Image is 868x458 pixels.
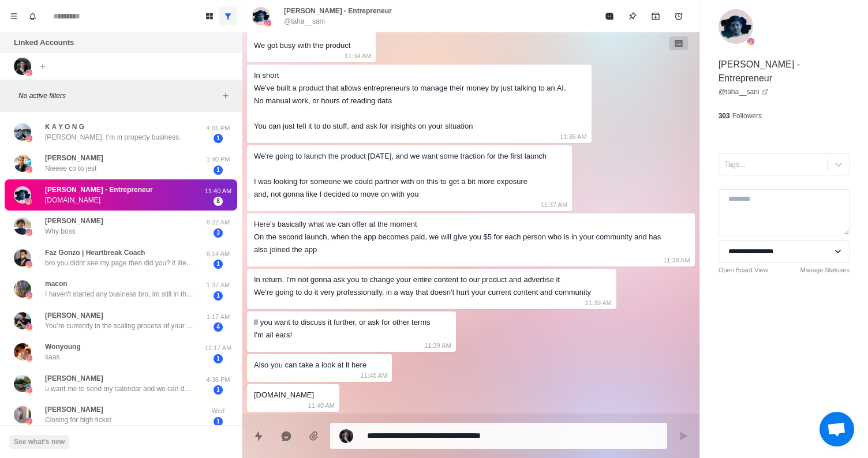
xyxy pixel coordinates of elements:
[254,316,431,341] div: If you want to discuss it further, or ask for other terms I'm all ears!
[302,425,325,448] button: Add media
[204,406,233,416] p: Wed
[560,130,586,143] p: 11:35 AM
[361,369,387,382] p: 11:40 AM
[25,229,32,236] img: picture
[45,195,100,205] p: [DOMAIN_NAME]
[621,5,644,28] button: Pin
[45,122,84,132] p: K A Y O N G
[45,384,195,394] p: u want me to send my calendar and we can do a 1:1?
[45,216,103,226] p: [PERSON_NAME]
[214,166,223,175] span: 1
[204,280,233,290] p: 1:37 AM
[36,59,50,73] button: Add account
[747,38,754,45] img: picture
[214,260,223,269] span: 1
[45,321,195,331] p: You’re currently in the scaling process of your offer or what’s the situation brother?
[25,69,32,76] img: picture
[667,5,690,28] button: Add reminder
[820,412,854,446] div: Open chat
[45,185,153,195] p: [PERSON_NAME] - Entrepreneur
[25,261,32,268] img: picture
[25,386,32,393] img: picture
[45,310,103,321] p: [PERSON_NAME]
[45,352,59,362] p: saas
[45,163,96,174] p: Nieeee co to jest
[14,406,31,423] img: picture
[45,404,103,415] p: [PERSON_NAME]
[214,134,223,143] span: 1
[25,324,32,331] img: picture
[732,111,762,121] p: Followers
[719,87,769,97] a: @taha__sani
[204,217,233,227] p: 8:22 AM
[254,389,314,401] div: [DOMAIN_NAME]
[672,425,695,448] button: Send message
[200,7,219,25] button: Board View
[14,155,31,172] img: picture
[18,91,219,101] p: No active filters
[598,5,621,28] button: Mark as read
[308,399,335,412] p: 11:40 AM
[14,343,31,361] img: picture
[204,312,233,322] p: 1:17 AM
[214,322,223,332] span: 4
[14,58,31,75] img: picture
[45,289,195,299] p: I haven't started any business bro, im still in the making💪
[284,6,392,16] p: [PERSON_NAME] - Entrepreneur
[45,226,76,236] p: Why boss
[25,198,32,205] img: picture
[9,435,69,449] button: See what's new
[25,135,32,142] img: picture
[45,373,103,384] p: [PERSON_NAME]
[719,58,850,85] p: [PERSON_NAME] - Entrepreneur
[644,5,667,28] button: Archive
[45,415,111,425] p: Closing for high ticket
[254,273,591,299] div: In return, I'm not gonna ask you to change your entire content to our product and advertise it We...
[14,375,31,392] img: picture
[275,425,298,448] button: Reply with AI
[5,7,23,25] button: Menu
[14,312,31,329] img: picture
[204,123,233,133] p: 4:01 PM
[663,254,690,266] p: 11:38 AM
[204,186,233,196] p: 11:40 AM
[254,150,547,201] div: We're going to launch the product [DATE], and we want some traction for the first launch I was lo...
[14,186,31,204] img: picture
[14,249,31,266] img: picture
[541,198,567,211] p: 11:37 AM
[204,375,233,385] p: 4:38 PM
[204,343,233,353] p: 12:17 AM
[23,7,42,25] button: Notifications
[585,296,612,309] p: 11:39 AM
[214,354,223,363] span: 1
[247,425,270,448] button: Quick replies
[219,89,233,103] button: Add filters
[719,111,730,121] p: 303
[214,417,223,426] span: 1
[214,385,223,395] span: 1
[45,279,68,289] p: macon
[45,341,81,352] p: Wonyoung
[254,218,669,256] div: Here's basically what we can offer at the moment On the second launch, when the app becomes paid,...
[25,355,32,362] img: picture
[214,291,223,301] span: 1
[254,359,366,371] div: Also you can take a look at it here
[424,339,451,352] p: 11:39 AM
[800,265,850,275] a: Manage Statuses
[339,429,353,443] img: picture
[25,166,32,173] img: picture
[719,9,753,44] img: picture
[345,50,371,62] p: 11:34 AM
[284,16,325,27] p: @taha__sani
[45,132,181,142] p: [PERSON_NAME], I’m in property business.
[214,228,223,238] span: 3
[14,123,31,141] img: picture
[219,7,237,25] button: Show all conversations
[204,155,233,164] p: 1:40 PM
[254,69,566,133] div: In short We've built a product that allows entrepreneurs to manage their money by just talking to...
[719,265,768,275] a: Open Board View
[252,7,270,25] img: picture
[25,292,32,299] img: picture
[45,258,195,268] p: bro you didnt see my page then did you? it literally says on my instagram if you actually looked
[25,418,32,425] img: picture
